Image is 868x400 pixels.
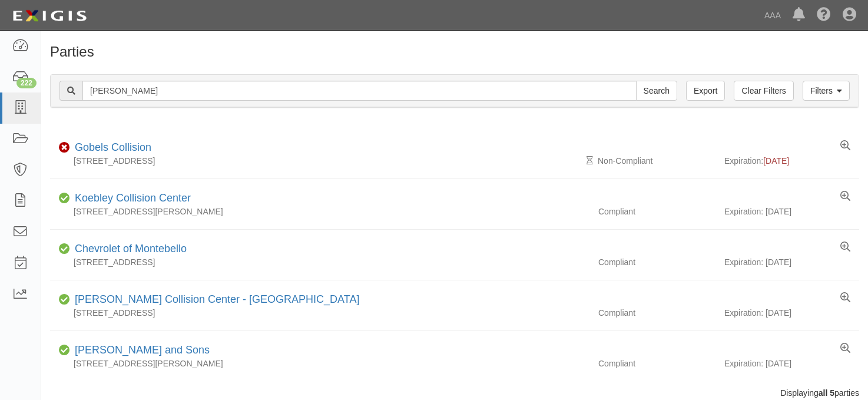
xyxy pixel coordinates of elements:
div: Uebelhor and Sons [70,343,210,358]
span: [DATE] [763,156,789,166]
a: AAA [758,4,787,27]
a: Export [686,81,725,101]
a: View results summary [840,343,850,355]
div: Compliant [589,206,724,217]
input: Search [82,81,637,101]
i: Compliant [59,346,70,355]
div: Expiration: [DATE] [724,206,859,217]
i: Compliant [59,296,70,304]
div: Displaying parties [41,387,868,399]
div: 222 [16,78,37,88]
div: Compliant [589,256,724,268]
a: [PERSON_NAME] and Sons [75,344,210,356]
div: [STREET_ADDRESS][PERSON_NAME] [50,358,589,369]
i: Compliant [59,245,70,253]
a: Koebley Collision Center [75,192,191,204]
div: Compliant [589,307,724,319]
i: Help Center - Complianz [817,8,831,22]
b: all 5 [819,388,834,398]
i: Non-Compliant [59,144,70,152]
a: Filters [803,81,850,101]
a: Clear Filters [734,81,793,101]
div: Gobels Collision [70,140,151,156]
div: Expiration: [724,155,859,167]
div: Chevrolet of Montebello [70,242,187,257]
a: View results summary [840,242,850,253]
div: [STREET_ADDRESS] [50,307,589,319]
a: View results summary [840,140,850,152]
a: View results summary [840,292,850,304]
div: Compliant [589,358,724,369]
div: [STREET_ADDRESS] [50,155,589,167]
div: Koebley Collision Center [70,191,191,206]
img: logo-5460c22ac91f19d4615b14bd174203de0afe785f0fc80cf4dbbc73dc1793850b.png [9,5,90,27]
h1: Parties [50,44,859,59]
i: Pending Review [587,157,593,165]
div: Non-Compliant [589,155,724,167]
div: Expiration: [DATE] [724,358,859,369]
a: Gobels Collision [75,141,151,153]
a: Chevrolet of Montebello [75,243,187,254]
input: Search [636,81,677,101]
a: View results summary [840,191,850,203]
div: Expiration: [DATE] [724,307,859,319]
i: Compliant [59,194,70,203]
a: [PERSON_NAME] Collision Center - [GEOGRAPHIC_DATA] [75,293,359,305]
div: Expiration: [DATE] [724,256,859,268]
div: [STREET_ADDRESS] [50,256,589,268]
div: Seidner's Collision Center - Montebello [70,292,359,308]
div: [STREET_ADDRESS][PERSON_NAME] [50,206,589,217]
